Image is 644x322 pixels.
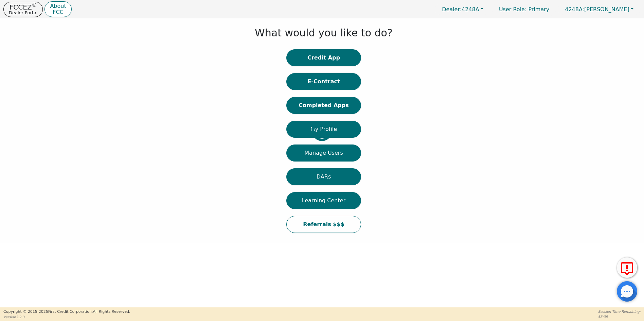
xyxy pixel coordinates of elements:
a: User Role: Primary [492,3,556,16]
p: Session Time Remaining: [598,309,641,314]
button: 4248A:[PERSON_NAME] [558,4,641,15]
span: 4248A [442,6,479,13]
button: Report Error to FCC [617,257,637,278]
span: [PERSON_NAME] [565,6,629,13]
p: 58:39 [598,314,641,319]
span: All Rights Reserved. [93,309,130,314]
p: FCCEZ [9,4,37,11]
sup: ® [32,2,37,8]
button: AboutFCC [44,1,71,17]
p: About [50,3,66,9]
button: Dealer:4248A [435,4,490,15]
button: FCCEZ®Dealer Portal [3,2,43,17]
p: FCC [50,10,66,15]
span: Dealer: [442,6,462,13]
p: Copyright © 2015- 2025 First Credit Corporation. [3,309,130,315]
span: User Role : [499,6,526,13]
p: Version 3.2.3 [3,315,130,320]
span: 4248A: [565,6,584,13]
p: Primary [492,3,556,16]
p: Dealer Portal [9,11,37,15]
